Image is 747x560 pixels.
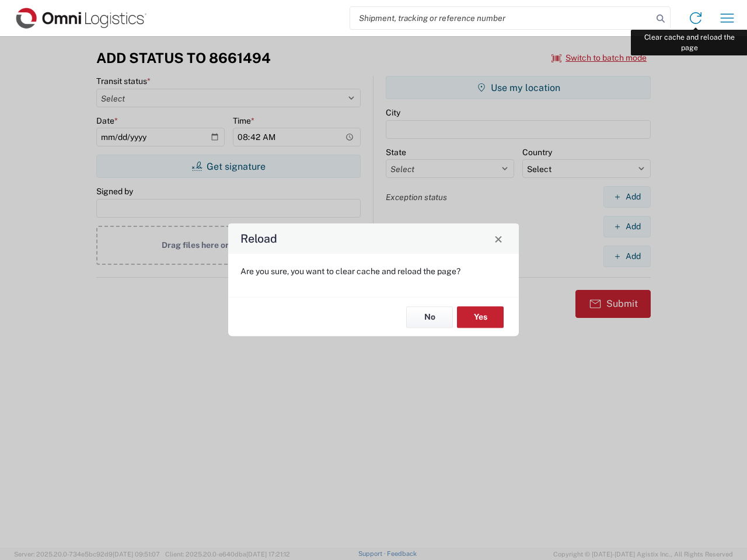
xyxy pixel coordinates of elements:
button: Yes [457,306,504,328]
input: Shipment, tracking or reference number [350,7,652,29]
button: No [406,306,453,328]
button: Close [490,230,507,247]
h4: Reload [240,230,277,247]
p: Are you sure, you want to clear cache and reload the page? [240,266,507,276]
